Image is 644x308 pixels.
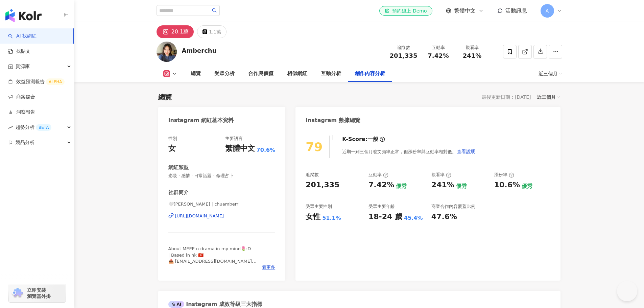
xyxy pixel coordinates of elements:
div: Amberchu [182,46,217,55]
div: 79 [306,140,323,154]
div: 性別 [168,136,177,142]
div: 受眾主要性別 [306,204,332,210]
div: 網紅類型 [168,164,189,171]
span: 立即安裝 瀏覽器外掛 [27,287,51,299]
span: 彩妝 · 感情 · 日常話題 · 命理占卜 [168,173,276,179]
span: 201,335 [390,52,418,59]
a: 效益預測報告ALPHA [8,78,65,85]
div: K-Score : [342,136,385,143]
div: 18-24 歲 [368,212,402,222]
div: 總覽 [191,70,201,78]
span: 241% [463,52,482,59]
button: 1.1萬 [197,25,226,38]
div: 互動率 [426,44,451,51]
div: 最後更新日期：[DATE] [482,94,531,100]
a: chrome extension立即安裝 瀏覽器外掛 [9,284,66,302]
div: 總覽 [158,92,172,102]
div: 優秀 [522,183,532,190]
a: [URL][DOMAIN_NAME] [168,213,276,219]
div: 近期一到三個月發文頻率正常，但漲粉率與互動率相對低。 [342,145,476,158]
div: 女 [168,143,176,154]
span: 趨勢分析 [16,120,51,135]
div: 受眾主要年齡 [368,204,395,210]
div: AI [168,301,185,308]
span: 70.6% [257,146,276,154]
div: 近三個月 [537,93,560,101]
div: 漲粉率 [494,172,514,178]
div: 觀看率 [459,44,485,51]
span: 查看說明 [457,149,476,154]
div: 商業合作內容覆蓋比例 [431,204,475,210]
span: 資源庫 [16,59,30,74]
div: [URL][DOMAIN_NAME] [175,213,224,219]
div: 1.1萬 [209,27,221,37]
div: 追蹤數 [306,172,319,178]
a: 洞察報告 [8,109,35,116]
a: searchAI 找網紅 [8,33,37,40]
span: 競品分析 [16,135,34,150]
div: 受眾分析 [214,70,235,78]
span: 7.42% [428,52,449,59]
div: 優秀 [456,183,467,190]
div: 一般 [367,136,378,143]
span: 🤍[PERSON_NAME] | chuamberr [168,201,276,207]
button: 查看說明 [456,145,476,158]
span: rise [8,125,13,130]
div: 7.42% [368,180,394,190]
img: KOL Avatar [157,42,177,62]
div: 預約線上 Demo [385,7,427,14]
div: 主要語言 [225,136,243,142]
div: 近三個月 [539,68,562,79]
a: 找貼文 [8,48,30,55]
div: 241% [431,180,454,190]
span: 活動訊息 [505,7,527,14]
div: 51.1% [322,214,341,222]
div: 優秀 [396,183,407,190]
div: 10.6% [494,180,520,190]
div: Instagram 成效等級三大指標 [168,301,262,308]
div: Instagram 數據總覽 [306,117,360,124]
div: 20.1萬 [171,27,189,37]
div: 繁體中文 [225,143,255,154]
button: 20.1萬 [157,25,194,38]
div: 45.4% [404,214,423,222]
div: 追蹤數 [390,44,418,51]
div: 合作與價值 [248,70,273,78]
div: 女性 [306,212,320,222]
div: 觀看率 [431,172,451,178]
span: 繁體中文 [454,7,476,15]
div: 47.6% [431,212,457,222]
div: 相似網紅 [287,70,307,78]
div: Instagram 網紅基本資料 [168,117,234,124]
div: 互動率 [368,172,388,178]
span: About MEEE n drama in my mind🌷:D | Based in hk 🇭🇰 📥 [EMAIL_ADDRESS][DOMAIN_NAME] 📲 work-6229 7359... [168,246,257,282]
div: 互動分析 [321,70,341,78]
div: 201,335 [306,180,339,190]
span: search [212,8,217,13]
div: BETA [36,124,51,131]
span: A [546,7,549,15]
div: 社群簡介 [168,189,189,196]
img: logo [5,9,42,22]
img: chrome extension [11,288,24,299]
a: 商案媒合 [8,94,35,100]
iframe: Help Scout Beacon - Open [617,281,637,301]
span: 看更多 [262,264,275,270]
div: 創作內容分析 [355,70,385,78]
a: 預約線上 Demo [379,6,432,16]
